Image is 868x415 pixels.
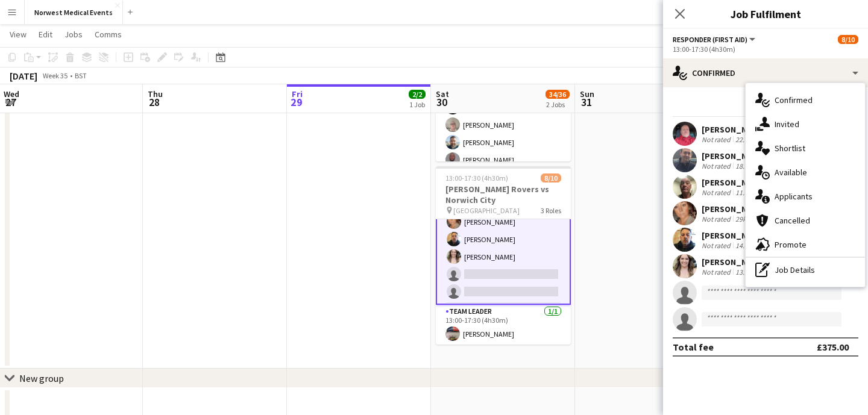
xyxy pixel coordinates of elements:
span: Sun [580,89,594,99]
div: Confirmed [746,88,865,112]
span: 30 [434,95,449,109]
div: 18.8km [733,161,760,170]
div: Shortlist [746,136,865,160]
div: Cancelled [746,208,865,232]
div: Confirmed [663,58,868,87]
div: 13.1km [733,267,760,276]
div: Invited [746,112,865,136]
span: 28 [146,95,163,109]
span: 31 [578,95,594,109]
span: Thu [148,89,163,99]
div: Available [746,160,865,184]
div: New group [19,372,64,384]
span: 27 [2,95,19,109]
span: 34/36 [546,90,570,99]
span: 2/2 [409,90,426,99]
a: Edit [34,27,57,42]
h3: [PERSON_NAME] Rovers vs Norwich City [436,184,571,205]
div: BST [75,71,87,80]
span: Sat [436,89,449,99]
div: [DATE] [10,70,37,82]
a: Comms [90,27,127,42]
span: Edit [39,29,52,40]
div: Not rated [702,135,733,144]
a: Jobs [60,27,87,42]
div: 14.4km [733,241,760,250]
div: Promote [746,232,865,257]
span: 8/10 [541,173,561,183]
div: Not rated [702,267,733,276]
div: 1 Job [409,100,425,109]
div: Not rated [702,241,733,250]
a: View [5,27,31,42]
div: 29km [733,214,755,223]
div: 22.1km [733,135,760,144]
div: Total fee [673,341,714,353]
span: Jobs [64,29,83,40]
div: [PERSON_NAME] [702,257,766,267]
span: Fri [292,89,303,99]
div: [PERSON_NAME] [702,204,766,214]
span: Wed [4,89,19,99]
button: Norwest Medical Events [25,1,123,24]
span: 8/10 [838,35,858,44]
div: 11.3km [733,188,760,197]
div: 2 Jobs [546,100,569,109]
div: [PERSON_NAME] [702,177,766,188]
span: View [10,29,27,40]
div: 13:00-17:30 (4h30m) [673,45,858,54]
app-card-role: [PERSON_NAME][PERSON_NAME][PERSON_NAME][PERSON_NAME][PERSON_NAME][PERSON_NAME] [436,139,571,305]
span: 3 Roles [541,206,561,215]
div: Applicants [746,184,865,208]
div: Not rated [702,188,733,197]
div: [PERSON_NAME] [702,124,766,135]
h3: Job Fulfilment [663,6,868,22]
span: Responder (First Aid) [673,35,747,44]
div: [PERSON_NAME] [702,151,766,161]
div: Job Details [746,258,865,282]
span: [GEOGRAPHIC_DATA] [453,206,520,215]
div: Not rated [702,214,733,223]
div: £375.00 [817,341,849,353]
span: Week 35 [40,71,70,80]
div: [PERSON_NAME] [702,230,766,241]
span: 29 [290,95,303,109]
span: 13:00-17:30 (4h30m) [445,173,508,183]
app-job-card: 13:00-17:30 (4h30m)8/10[PERSON_NAME] Rovers vs Norwich City [GEOGRAPHIC_DATA]3 Roles[PERSON_NAME]... [436,166,571,345]
button: Responder (First Aid) [673,35,757,44]
div: Not rated [702,161,733,170]
span: Comms [95,29,122,40]
app-card-role: Team Leader1/113:00-17:30 (4h30m)[PERSON_NAME] [436,305,571,346]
